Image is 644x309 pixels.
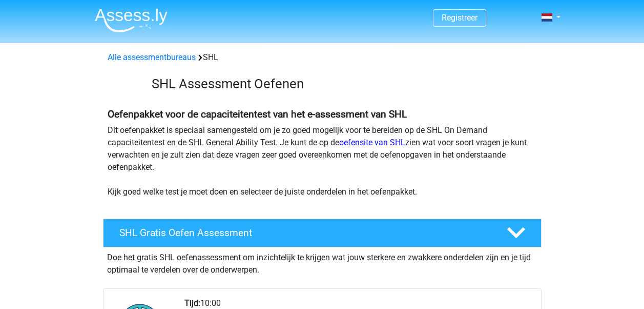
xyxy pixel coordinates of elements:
h3: SHL Assessment Oefenen [152,76,533,92]
p: Dit oefenpakket is speciaal samengesteld om je zo goed mogelijk voor te bereiden op de SHL On Dem... [108,124,537,198]
a: SHL Gratis Oefen Assessment [99,219,546,247]
a: Registreer [442,13,477,23]
img: Assessly [95,8,168,32]
div: SHL [103,51,541,64]
a: Alle assessmentbureaus [108,52,196,62]
b: Tijd: [184,298,200,308]
b: Oefenpakket voor de capaciteitentest van het e-assessment van SHL [108,108,407,120]
div: Doe het gratis SHL oefenassessment om inzichtelijk te krijgen wat jouw sterkere en zwakkere onder... [103,247,542,276]
h4: SHL Gratis Oefen Assessment [119,227,490,239]
a: oefensite van SHL [339,138,405,147]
